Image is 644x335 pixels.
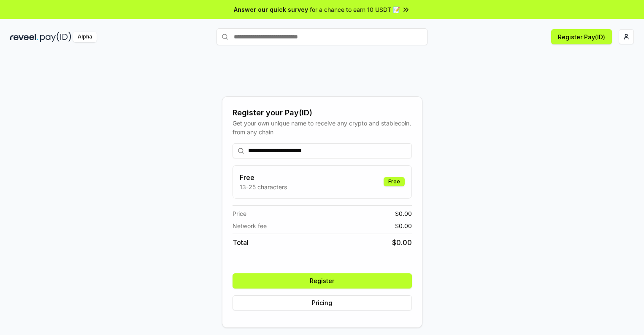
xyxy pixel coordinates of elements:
[310,5,400,14] span: for a chance to earn 10 USDT 📝
[233,107,412,119] div: Register your Pay(ID)
[233,221,267,230] span: Network fee
[10,32,38,42] img: reveel_dark
[240,172,287,182] h3: Free
[40,32,71,42] img: pay_id
[233,273,412,289] button: Register
[233,119,412,136] div: Get your own unique name to receive any crypto and stablecoin, from any chain
[551,29,612,44] button: Register Pay(ID)
[234,5,308,14] span: Answer our quick survey
[384,177,405,186] div: Free
[73,32,97,42] div: Alpha
[392,237,412,248] span: $ 0.00
[395,209,412,218] span: $ 0.00
[233,209,246,218] span: Price
[240,182,287,191] p: 13-25 characters
[233,237,249,248] span: Total
[395,221,412,230] span: $ 0.00
[233,295,412,310] button: Pricing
